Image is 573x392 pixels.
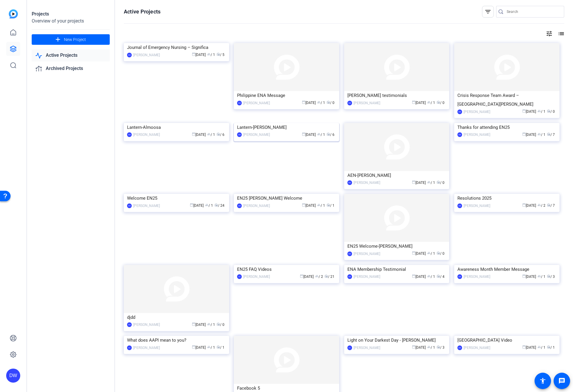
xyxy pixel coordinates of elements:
div: DW [6,369,20,383]
div: djdd [127,313,226,322]
span: / 1 [317,133,325,137]
span: calendar_today [522,203,526,207]
span: radio [547,132,550,136]
span: group [427,180,431,184]
span: [DATE] [412,345,426,350]
span: / 1 [327,203,334,208]
div: [PERSON_NAME] testimonials [347,91,446,100]
div: [PERSON_NAME] [243,274,270,280]
span: radio [437,180,440,184]
div: KV [347,345,352,350]
span: [DATE] [302,203,316,208]
div: KV [237,274,242,279]
span: calendar_today [302,203,305,207]
span: group [207,322,211,326]
span: / 1 [537,275,545,279]
div: DW [457,132,462,137]
div: DW [127,203,132,208]
span: [DATE] [302,133,316,137]
div: What does AAPI mean to you? [127,336,226,345]
span: / 6 [327,133,334,137]
span: group [537,345,541,349]
span: [DATE] [192,133,206,137]
span: group [205,203,209,207]
span: [DATE] [412,251,426,256]
div: Awareness Month Member Message [457,265,556,274]
span: / 1 [547,345,555,350]
span: radio [547,109,550,113]
span: group [537,274,541,278]
div: [PERSON_NAME] [133,132,160,138]
span: / 0 [547,109,555,114]
div: Lantern-[PERSON_NAME] [237,123,336,132]
span: / 0 [437,181,444,185]
div: EN25 [PERSON_NAME] Welcome [237,194,336,203]
span: radio [547,345,550,349]
span: / 0 [327,101,334,105]
a: Active Projects [32,49,110,61]
span: / 3 [437,345,444,350]
span: [DATE] [522,109,536,114]
span: / 5 [217,53,224,57]
span: / 1 [427,275,435,279]
mat-icon: list [557,30,564,37]
span: radio [327,203,330,207]
span: radio [547,274,550,278]
span: radio [327,132,330,136]
span: / 1 [207,345,215,350]
div: Overview of your projects [32,18,110,25]
span: calendar_today [522,132,526,136]
div: Journal of Emergency Nursing – Significa [127,43,226,52]
span: / 1 [427,181,435,185]
span: calendar_today [190,203,193,207]
span: radio [327,100,330,104]
span: [DATE] [190,203,204,208]
span: radio [437,274,440,278]
div: Philippine ENA Message [237,91,336,100]
span: group [207,132,211,136]
mat-icon: message [558,377,565,384]
mat-icon: add [54,36,62,43]
div: Resolutions 2025 [457,194,556,203]
span: calendar_today [300,274,303,278]
div: [PERSON_NAME] [133,345,160,351]
span: [DATE] [522,345,536,350]
span: calendar_today [412,251,415,255]
span: / 1 [207,323,215,327]
span: group [427,274,431,278]
h1: Active Projects [124,8,160,15]
span: / 3 [547,275,555,279]
span: / 24 [214,203,224,208]
span: group [537,203,541,207]
div: [PERSON_NAME] [133,203,160,209]
div: Crisis Response Team Award – [GEOGRAPHIC_DATA][PERSON_NAME] [457,91,556,109]
span: [DATE] [412,181,426,185]
span: calendar_today [412,100,415,104]
span: / 1 [537,345,545,350]
span: radio [547,203,550,207]
div: [PERSON_NAME] [243,100,270,106]
div: [PERSON_NAME] [133,52,160,58]
span: [DATE] [192,345,206,350]
div: [PERSON_NAME] [243,132,270,138]
div: DW [347,251,352,256]
div: [PERSON_NAME] [354,251,380,257]
div: [PERSON_NAME] [354,180,380,186]
span: calendar_today [192,132,195,136]
button: New Project [32,34,110,45]
div: EN25 Welcome-[PERSON_NAME] [347,242,446,251]
span: calendar_today [412,180,415,184]
span: radio [217,345,220,349]
span: group [317,203,321,207]
span: / 6 [217,133,224,137]
span: group [427,100,431,104]
span: / 21 [324,275,334,279]
div: [PERSON_NAME] [243,203,270,209]
div: [PERSON_NAME] [464,203,490,209]
span: New Project [64,37,86,43]
span: [DATE] [302,101,316,105]
div: [PERSON_NAME] [133,322,160,328]
div: DW [237,203,242,208]
span: radio [437,251,440,255]
span: / 1 [427,251,435,256]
